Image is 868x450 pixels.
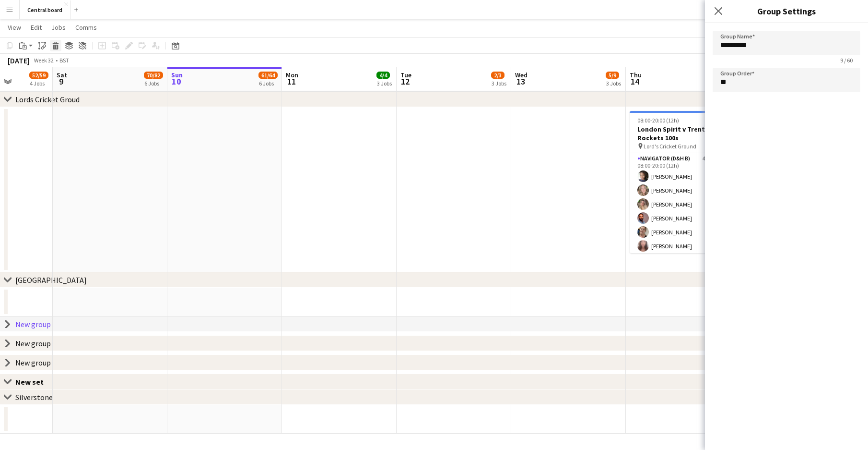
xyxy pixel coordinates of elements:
a: Jobs [47,21,70,34]
div: 3 Jobs [492,80,506,87]
span: Mon [286,71,298,79]
div: Silverstone [15,392,53,402]
div: 3 Jobs [606,80,621,87]
div: New group [15,339,51,348]
span: 08:00-20:00 (12h) [637,117,679,124]
div: [GEOGRAPHIC_DATA] [15,275,87,285]
span: 70/82 [144,72,163,79]
span: Tue [400,71,411,79]
button: Central board [20,0,70,19]
a: View [4,21,25,34]
div: New group [15,319,51,329]
div: 6 Jobs [259,80,277,87]
span: 12 [399,76,411,87]
span: 9 / 60 [833,57,860,64]
div: New set [15,377,51,387]
span: 13 [514,76,528,87]
span: 11 [284,76,298,87]
span: 14 [628,76,642,87]
span: Wed [515,71,528,79]
span: Comms [75,23,97,32]
span: Jobs [51,23,66,32]
span: Lord's Cricket Ground [644,143,696,150]
h3: Group Settings [705,5,868,17]
span: 9 [55,76,67,87]
div: 3 Jobs [377,80,392,87]
h3: London Spirit v Trent Rockets 100s [630,125,737,142]
div: 6 Jobs [144,80,163,87]
span: Thu [630,71,642,79]
span: 52/59 [29,72,48,79]
span: View [8,23,21,32]
a: Edit [27,21,46,34]
span: Week 32 [32,57,56,64]
span: 4/4 [376,72,390,79]
span: 5/9 [606,72,619,79]
span: Sat [57,71,67,79]
app-job-card: 08:00-20:00 (12h)10/11London Spirit v Trent Rockets 100s Lord's Cricket Ground1 RoleNavigator (D&... [630,111,737,253]
div: BST [59,57,69,64]
span: Edit [31,23,42,32]
a: Comms [71,21,101,34]
span: 2/3 [491,72,504,79]
div: [DATE] [8,56,30,65]
span: 10 [170,76,183,87]
span: Sun [171,71,183,79]
span: 61/64 [258,72,278,79]
div: Lords Cricket Groud [15,95,80,104]
div: New group [15,358,51,367]
app-card-role: Navigator (D&H B)4A10/1108:00-20:00 (12h)[PERSON_NAME][PERSON_NAME][PERSON_NAME][PERSON_NAME][PER... [630,153,737,325]
div: 4 Jobs [30,80,48,87]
